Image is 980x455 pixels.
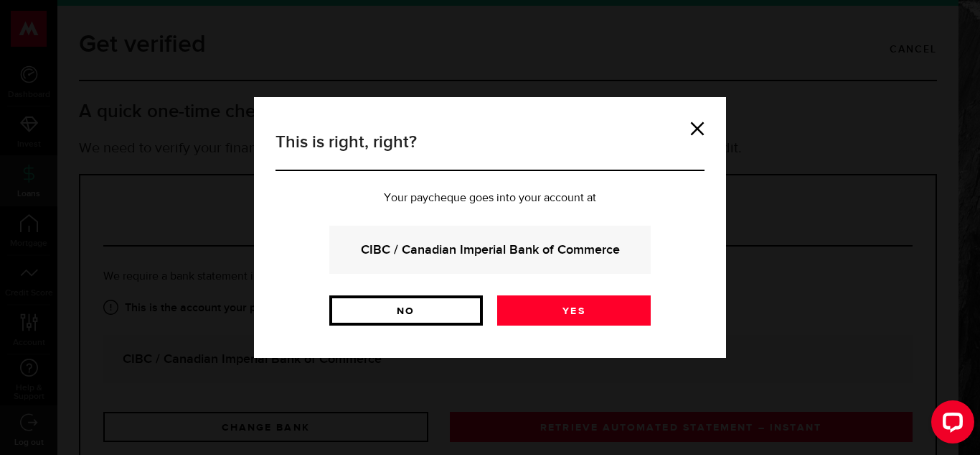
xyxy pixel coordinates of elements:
a: No [329,295,483,326]
iframe: LiveChat chat widget [920,395,980,455]
h3: This is right, right? [275,129,705,171]
strong: CIBC / Canadian Imperial Bank of Commerce [349,240,631,259]
a: Yes [497,295,651,326]
p: Your paycheque goes into your account at [275,193,705,204]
